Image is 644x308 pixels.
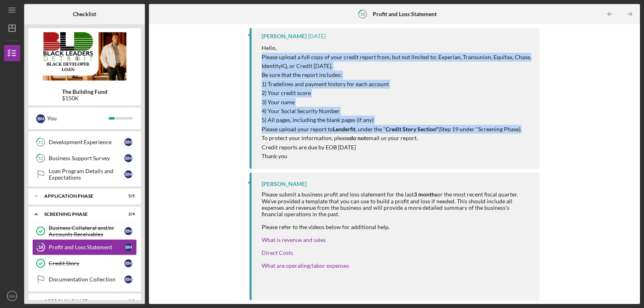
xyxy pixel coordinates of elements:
[262,191,531,217] div: Please submit a business profit and loss statement for the last or the most recent fiscal quarter...
[262,89,531,97] p: 2) Your credit score
[262,43,531,52] p: Hello,
[333,126,355,132] strong: Lenderfit
[32,255,137,271] a: Credit StoryBM
[124,138,132,146] div: B M
[62,89,107,95] b: The Building Fund
[38,156,43,161] tspan: 12
[262,152,531,161] p: Thank you
[262,80,531,89] p: 1) Tradelines and payment history for each account
[350,134,366,141] strong: do not
[262,181,307,187] div: [PERSON_NAME]
[262,143,531,152] p: Credit reports are due by EOB [DATE]
[262,98,531,107] p: 3) Your name
[262,70,531,79] p: Be sure that the report includes:
[360,11,365,17] tspan: 18
[262,236,326,243] a: What is revenue and sales
[62,95,107,101] div: $150K
[49,139,124,145] div: Development Experience
[124,259,132,267] div: B M
[262,262,349,269] a: Share link
[262,224,531,230] div: Please refer to the videos below for additional help.
[32,166,137,182] a: Loan Program Details and ExpectationsBM
[44,212,115,217] div: Screening Phase
[38,140,43,145] tspan: 11
[262,125,531,134] p: Please upload your report to , under the " (Step 19 under "Screening Phase).
[124,243,132,251] div: B M
[262,116,531,124] p: 5) All pages, including the blank pages (if any)
[373,11,437,17] b: Profit and Loss Statement
[28,32,141,81] img: Product logo
[49,260,124,267] div: Credit Story
[120,212,135,217] div: 2 / 4
[32,134,137,150] a: 11Development ExperienceBM
[32,239,137,255] a: 18Profit and Loss StatementBM
[49,225,124,238] div: Business Collateral and/or Accounts Receivables
[120,299,135,304] div: 0 / 8
[414,191,437,198] strong: 3 months
[262,249,293,256] a: Direct Costs
[262,134,531,143] p: To protect your information, please email us your report.
[49,276,124,283] div: Documentation Collection
[9,294,15,298] text: BM
[44,194,115,198] div: Application Phase
[44,299,115,304] div: Approval Phase
[32,271,137,287] a: Documentation CollectionBM
[32,223,137,239] a: Business Collateral and/or Accounts ReceivablesBM
[49,244,124,250] div: Profit and Loss Statement
[49,168,124,181] div: Loan Program Details and Expectations
[49,155,124,161] div: Business Support Survey
[120,194,135,198] div: 5 / 5
[124,170,132,178] div: B M
[73,11,96,17] b: Checklist
[308,33,326,39] time: 2025-08-22 20:56
[386,126,438,132] strong: Credit Story Section"
[4,288,20,304] button: BM
[124,227,132,235] div: B M
[124,154,132,162] div: B M
[262,53,531,71] p: Please upload a full copy of your credit report from, but not limited to: Experian, Transunion, E...
[36,114,45,123] div: B M
[32,150,137,166] a: 12Business Support SurveyBM
[262,33,307,39] div: [PERSON_NAME]
[262,107,531,116] p: 4) Your Social Security Number
[278,300,311,306] div: BLD P&L.xlsx
[38,245,43,250] tspan: 18
[47,112,109,125] div: You
[124,275,132,283] div: B M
